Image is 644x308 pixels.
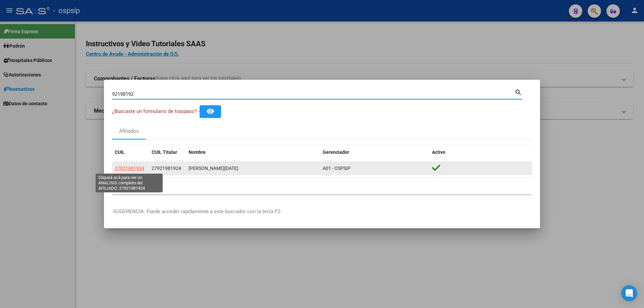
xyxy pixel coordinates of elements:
div: [PERSON_NAME][DATE] [189,165,317,172]
span: Activo [432,149,445,155]
span: CUIL [115,149,125,155]
div: Open Intercom Messenger [621,285,637,301]
mat-icon: remove_red_eye [206,107,214,115]
span: A01 - OSPSIP [323,166,351,171]
div: Afiliados [119,127,139,135]
datatable-header-cell: CUIL [112,145,149,160]
datatable-header-cell: CUIL Titular [149,145,186,160]
div: 1 total [112,178,532,194]
span: ¿Buscaste un formulario de traspaso? - [112,108,200,114]
mat-icon: search [515,88,522,96]
p: -SUGERENCIA: Puede acceder rapidamente a este buscador con la tecla F2- [112,208,532,215]
span: 27921981924 [115,166,144,171]
datatable-header-cell: Activo [429,145,532,160]
span: Nombre [189,149,206,155]
span: Gerenciador [323,149,349,155]
datatable-header-cell: Nombre [186,145,320,160]
span: 27921981924 [152,166,181,171]
datatable-header-cell: Gerenciador [320,145,429,160]
span: CUIL Titular [152,149,177,155]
